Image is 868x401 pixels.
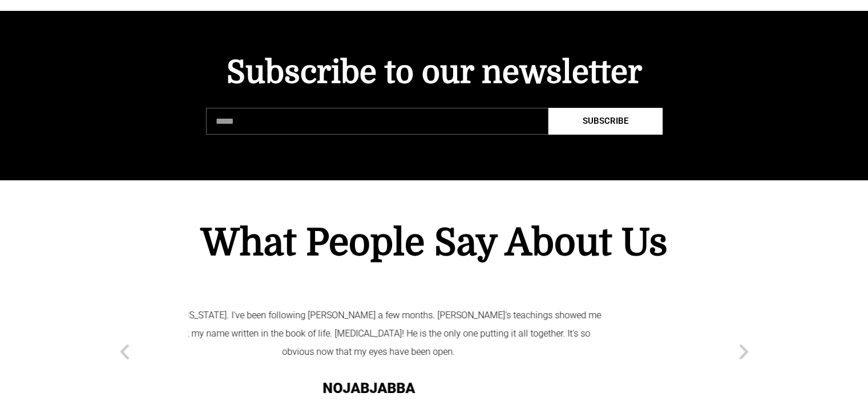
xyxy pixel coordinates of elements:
h4: What People Say About Us [109,225,760,262]
form: New Form [206,108,663,140]
div: Hello from [US_STATE]. I've been following [PERSON_NAME] a few months. [PERSON_NAME]'s teachings ... [135,306,603,361]
span: Subscribe [583,117,628,125]
button: Subscribe [548,108,663,135]
h4: Subscribe to our newsletter [206,56,663,88]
